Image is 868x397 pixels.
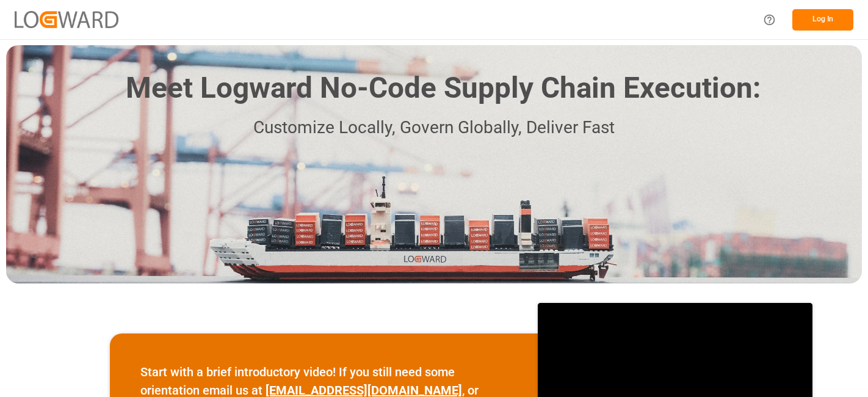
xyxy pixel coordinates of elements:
img: Logward_new_orange.png [15,11,118,27]
button: Help Center [756,6,783,34]
h1: Meet Logward No-Code Supply Chain Execution: [126,67,761,110]
button: Log In [792,9,853,31]
p: Customize Locally, Govern Globally, Deliver Fast [107,114,761,142]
